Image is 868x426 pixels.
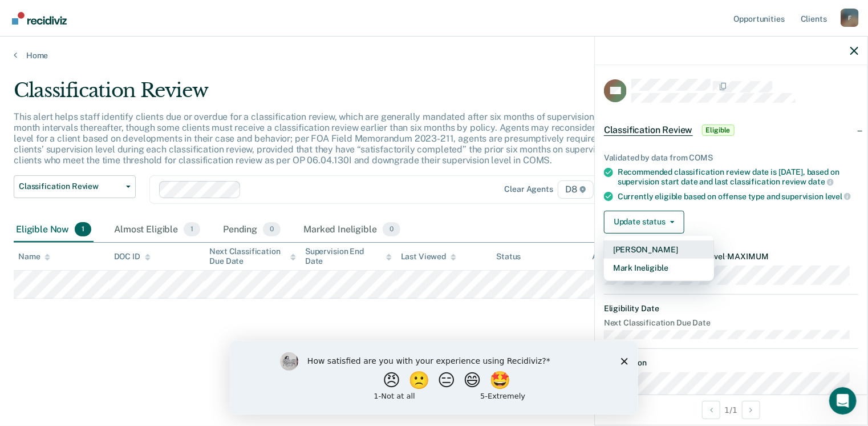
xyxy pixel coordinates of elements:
div: Clear agents [505,184,553,194]
img: Recidiviz [12,12,67,25]
div: Supervision End Date [305,247,392,266]
dt: Eligibility Date [604,304,858,314]
span: Classification Review [604,124,693,136]
dt: Recommended Supervision Level MAXIMUM [604,252,858,262]
div: Last Viewed [401,252,456,262]
div: Validated by data from COMS [604,153,858,163]
span: 1 [75,222,91,237]
div: Marked Ineligible [301,218,403,243]
div: F [841,9,859,27]
span: 0 [383,222,400,237]
button: Previous Opportunity [702,401,720,419]
div: Assigned to [592,252,646,262]
span: Classification Review [19,182,121,191]
div: Currently eligible based on offense type and supervision [618,191,858,202]
div: Name [18,252,50,262]
a: Home [14,50,854,61]
button: Update status [604,211,684,234]
dt: Next Classification Due Date [604,318,858,328]
span: • [725,252,728,261]
span: level [825,192,851,201]
div: Eligible Now [14,218,94,243]
dt: Supervision [604,358,858,368]
div: Next Classification Due Date [209,247,296,266]
div: Pending [221,218,283,243]
span: D8 [558,180,594,199]
iframe: Intercom live chat [829,387,857,415]
div: 1 / 1 [595,395,867,425]
span: date [808,177,833,186]
button: Next Opportunity [742,401,760,419]
div: Classification ReviewEligible [595,112,867,148]
span: 0 [263,222,281,237]
p: This alert helps staff identify clients due or overdue for a classification review, which are gen... [14,111,662,166]
div: Status [496,252,521,262]
button: Mark Ineligible [604,259,714,277]
div: Almost Eligible [112,218,202,243]
button: [PERSON_NAME] [604,240,714,259]
iframe: Survey by Kim from Recidiviz [230,341,638,415]
button: Profile dropdown button [841,9,859,27]
div: DOC ID [114,252,151,262]
div: Classification Review [14,79,665,111]
span: 1 [184,222,200,237]
div: Recommended classification review date is [DATE], based on supervision start date and last classi... [618,167,858,187]
span: Eligible [702,124,735,136]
